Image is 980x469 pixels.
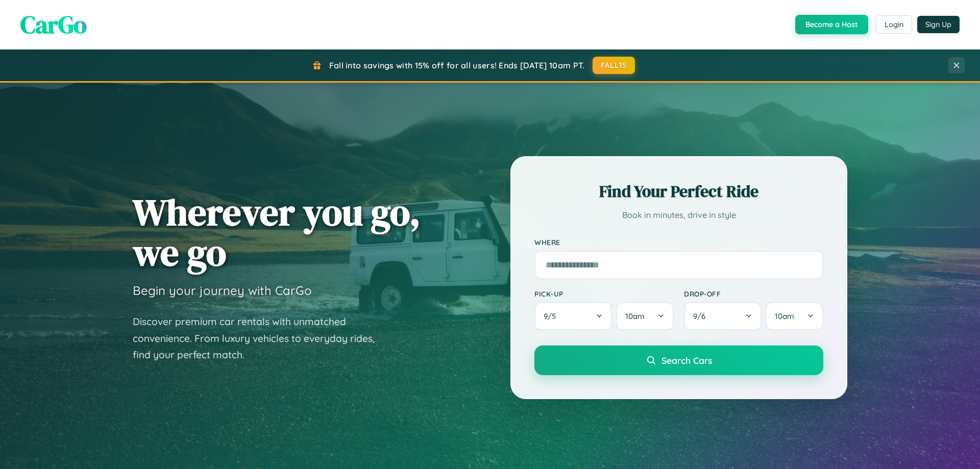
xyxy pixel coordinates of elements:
[534,208,823,223] p: Book in minutes, drive in style
[766,302,823,330] button: 10am
[133,313,388,363] p: Discover premium car rentals with unmatched convenience. From luxury vehicles to everyday rides, ...
[876,15,912,34] button: Login
[133,192,421,273] h1: Wherever you go, we go
[684,289,823,298] label: Drop-off
[795,15,868,34] button: Become a Host
[616,302,674,330] button: 10am
[20,8,87,41] span: CarGo
[534,180,823,203] h2: Find Your Perfect Ride
[329,60,585,70] span: Fall into savings with 15% off for all users! Ends [DATE] 10am PT.
[775,311,794,321] span: 10am
[534,238,823,246] label: Where
[534,345,823,375] button: Search Cars
[534,289,674,298] label: Pick-up
[593,57,635,74] button: FALL15
[133,283,312,298] h3: Begin your journey with CarGo
[625,311,645,321] span: 10am
[544,311,561,321] span: 9 / 5
[693,311,710,321] span: 9 / 6
[684,302,762,330] button: 9/6
[661,355,712,366] span: Search Cars
[917,16,960,33] button: Sign Up
[534,302,612,330] button: 9/5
